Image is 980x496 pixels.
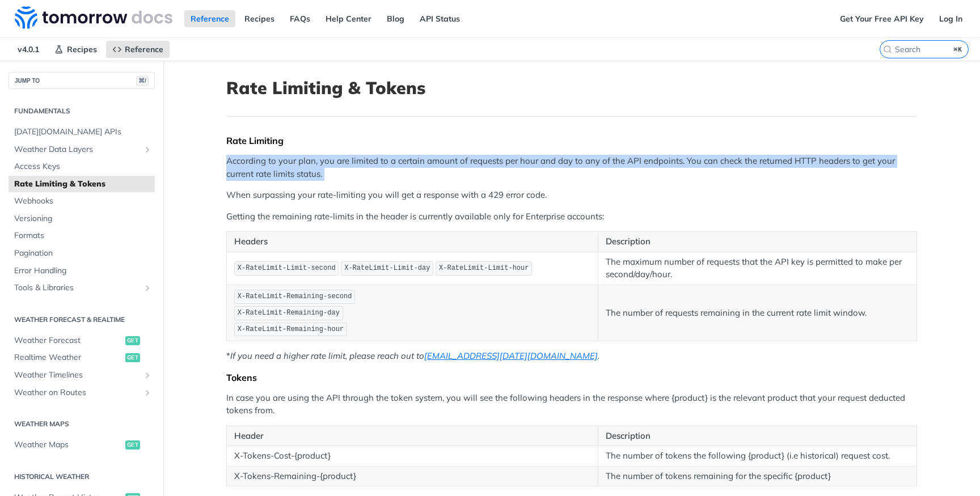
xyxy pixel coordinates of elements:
[14,265,152,277] span: Error Handling
[226,155,917,180] p: According to your plan, you are limited to a certain amount of requests per hour and day to any o...
[9,315,155,325] h2: Weather Forecast & realtime
[238,325,344,333] span: X-RateLimit-Remaining-hour
[9,210,155,227] a: Versioning
[238,10,281,27] a: Recipes
[413,10,466,27] a: API Status
[226,135,917,146] div: Rate Limiting
[606,235,909,248] p: Description
[9,262,155,279] a: Error Handling
[9,472,155,482] h2: Historical Weather
[125,44,163,54] span: Reference
[125,353,140,362] span: get
[184,10,235,27] a: Reference
[226,372,917,383] div: Tokens
[48,41,103,58] a: Recipes
[227,446,598,467] td: X-Tokens-Cost-{product}
[344,264,430,272] span: X-RateLimit-Limit-day
[9,176,155,193] a: Rate Limiting & Tokens
[125,336,140,345] span: get
[9,384,155,401] a: Weather on RoutesShow subpages for Weather on Routes
[9,279,155,296] a: Tools & LibrariesShow subpages for Tools & Libraries
[439,264,529,272] span: X-RateLimit-Limit-hour
[9,419,155,429] h2: Weather Maps
[9,367,155,384] a: Weather TimelinesShow subpages for Weather Timelines
[9,349,155,366] a: Realtime Weatherget
[106,41,170,58] a: Reference
[14,248,152,259] span: Pagination
[67,44,97,54] span: Recipes
[9,158,155,175] a: Access Keys
[9,72,155,89] button: JUMP TO⌘/
[14,213,152,224] span: Versioning
[14,144,140,155] span: Weather Data Layers
[14,230,152,241] span: Formats
[226,78,917,98] h1: Rate Limiting & Tokens
[9,245,155,262] a: Pagination
[234,235,590,248] p: Headers
[226,210,917,223] p: Getting the remaining rate-limits in the header is currently available only for Enterprise accounts:
[11,41,45,58] span: v4.0.1
[15,6,172,29] img: Tomorrow.io Weather API Docs
[226,189,917,202] p: When surpassing your rate-limiting you will get a response with a 429 error code.
[606,307,909,320] p: The number of requests remaining in the current rate limit window.
[9,332,155,349] a: Weather Forecastget
[598,426,917,446] th: Description
[14,282,140,294] span: Tools & Libraries
[14,335,122,346] span: Weather Forecast
[883,45,892,54] svg: Search
[9,227,155,244] a: Formats
[226,392,917,417] p: In case you are using the API through the token system, you will see the following headers in the...
[598,446,917,467] td: The number of tokens the following {product} (i.e historical) request cost.
[14,370,140,381] span: Weather Timelines
[9,106,155,116] h2: Fundamentals
[9,436,155,453] a: Weather Mapsget
[951,44,965,55] kbd: ⌘K
[143,371,152,380] button: Show subpages for Weather Timelines
[136,76,149,86] span: ⌘/
[14,439,122,451] span: Weather Maps
[227,466,598,486] td: X-Tokens-Remaining-{product}
[834,10,930,27] a: Get Your Free API Key
[227,426,598,446] th: Header
[143,283,152,292] button: Show subpages for Tools & Libraries
[319,10,378,27] a: Help Center
[238,309,340,317] span: X-RateLimit-Remaining-day
[9,193,155,210] a: Webhooks
[9,124,155,141] a: [DATE][DOMAIN_NAME] APIs
[14,161,152,172] span: Access Keys
[606,256,909,281] p: The maximum number of requests that the API key is permitted to make per second/day/hour.
[598,466,917,486] td: The number of tokens remaining for the specific {product}
[424,350,598,361] a: [EMAIL_ADDRESS][DATE][DOMAIN_NAME]
[9,141,155,158] a: Weather Data LayersShow subpages for Weather Data Layers
[14,387,140,399] span: Weather on Routes
[14,179,152,190] span: Rate Limiting & Tokens
[143,145,152,154] button: Show subpages for Weather Data Layers
[143,388,152,397] button: Show subpages for Weather on Routes
[230,350,599,361] em: If you need a higher rate limit, please reach out to .
[125,440,140,450] span: get
[933,10,969,27] a: Log In
[381,10,411,27] a: Blog
[238,292,352,300] span: X-RateLimit-Remaining-second
[14,196,152,207] span: Webhooks
[238,264,336,272] span: X-RateLimit-Limit-second
[284,10,316,27] a: FAQs
[14,352,122,363] span: Realtime Weather
[14,126,152,138] span: [DATE][DOMAIN_NAME] APIs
